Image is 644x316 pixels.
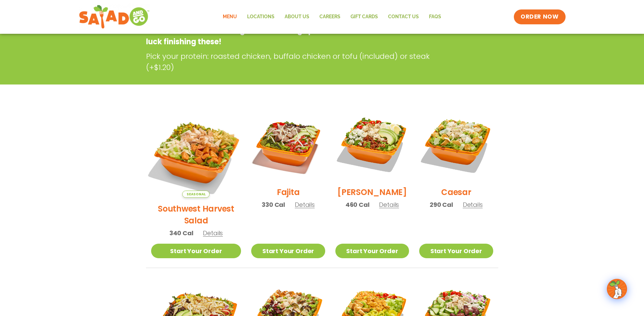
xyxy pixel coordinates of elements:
[242,9,280,25] a: Locations
[143,100,249,205] img: Product photo for Southwest Harvest Salad
[262,200,285,209] span: 330 Cal
[345,9,383,25] a: GIFT CARDS
[251,107,325,181] img: Product photo for Fajita Salad
[277,186,300,198] h2: Fajita
[521,13,558,21] span: ORDER NOW
[514,9,565,24] a: ORDER NOW
[463,200,483,209] span: Details
[335,244,409,258] a: Start Your Order
[151,244,241,258] a: Start Your Order
[203,229,223,237] span: Details
[146,51,447,73] p: Pick your protein: roasted chicken, buffalo chicken or tofu (included) or steak (+$1.20)
[146,25,444,47] p: Our house-made dressings make our huge portions even more delicious. Good luck finishing these!
[441,186,471,198] h2: Caesar
[79,3,150,30] img: new-SAG-logo-768×292
[419,107,493,181] img: Product photo for Caesar Salad
[314,9,345,25] a: Careers
[251,244,325,258] a: Start Your Order
[345,200,369,209] span: 460 Cal
[169,228,193,238] span: 340 Cal
[383,9,424,25] a: Contact Us
[337,186,407,198] h2: [PERSON_NAME]
[295,200,315,209] span: Details
[280,9,314,25] a: About Us
[379,200,399,209] span: Details
[218,9,446,25] nav: Menu
[335,107,409,181] img: Product photo for Cobb Salad
[182,191,210,198] span: Seasonal
[419,244,493,258] a: Start Your Order
[430,200,453,209] span: 290 Cal
[151,203,241,226] h2: Southwest Harvest Salad
[424,9,446,25] a: FAQs
[607,279,626,298] img: wpChatIcon
[218,9,242,25] a: Menu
